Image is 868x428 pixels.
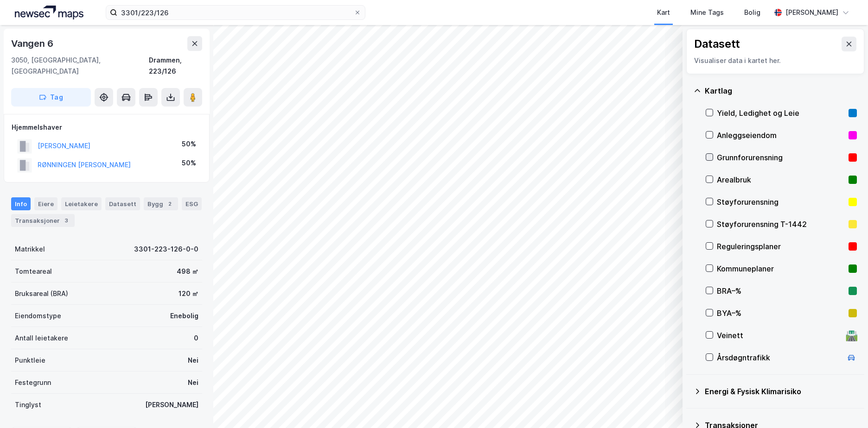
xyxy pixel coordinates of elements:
div: [PERSON_NAME] [145,399,198,410]
div: Kartlag [705,85,857,96]
div: Festegrunn [15,377,51,388]
div: Vangen 6 [11,36,55,51]
div: 🛣️ [845,329,858,341]
div: Støyforurensning [717,196,845,208]
div: Tinglyst [15,399,41,410]
div: Arealbruk [717,174,845,185]
div: Matrikkel [15,244,45,255]
div: Datasett [694,37,740,51]
div: Veinett [717,330,842,341]
div: 50% [182,157,196,169]
div: Bruksareal (BRA) [15,288,68,299]
div: [PERSON_NAME] [785,7,838,18]
div: 0 [194,333,198,344]
div: Datasett [105,197,140,210]
div: Yield, Ledighet og Leie [717,107,845,119]
iframe: Chat Widget [822,384,868,428]
div: Hjemmelshaver [12,122,202,133]
div: Energi & Fysisk Klimarisiko [705,386,857,397]
div: Kommuneplaner [717,263,845,274]
div: 3301-223-126-0-0 [134,244,198,255]
div: Drammen, 223/126 [149,55,202,77]
div: BRA–% [717,285,845,296]
div: 2 [165,199,174,208]
div: Bolig [744,7,760,18]
div: 498 ㎡ [177,266,198,277]
div: 120 ㎡ [179,288,198,299]
div: Mine Tags [690,7,724,18]
div: Punktleie [15,355,45,366]
div: Årsdøgntrafikk [717,352,842,363]
div: Nei [188,355,198,366]
div: BYA–% [717,308,845,319]
div: Grunnforurensning [717,152,845,163]
div: Info [11,197,31,210]
input: Søk på adresse, matrikkel, gårdeiere, leietakere eller personer [117,6,354,19]
img: logo.a4113a55bc3d86da70a041830d287a7e.svg [15,6,83,19]
div: Kart [657,7,670,18]
div: Bygg [144,197,178,210]
div: Nei [188,377,198,388]
div: ESG [182,197,202,210]
button: Tag [11,88,91,107]
div: Tomteareal [15,266,52,277]
div: Eiendomstype [15,310,61,321]
div: Leietakere [61,197,102,210]
div: Støyforurensning T-1442 [717,219,845,230]
div: Visualiser data i kartet her. [694,55,856,66]
div: Antall leietakere [15,333,68,344]
div: 3 [62,216,71,225]
div: Anleggseiendom [717,130,845,141]
div: Transaksjoner [11,214,75,227]
div: 50% [182,138,196,150]
div: Eiere [34,197,57,210]
div: 3050, [GEOGRAPHIC_DATA], [GEOGRAPHIC_DATA] [11,55,149,77]
div: Enebolig [170,310,198,321]
div: Reguleringsplaner [717,241,845,252]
